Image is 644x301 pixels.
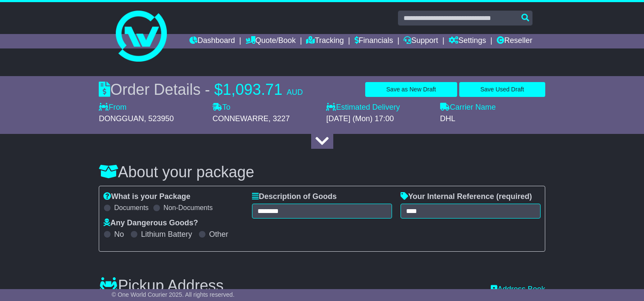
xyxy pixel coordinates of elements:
[212,103,230,112] label: To
[449,34,486,48] a: Settings
[144,114,174,123] span: , 523950
[491,285,545,294] a: Address Book
[114,204,149,212] label: Documents
[189,34,235,48] a: Dashboard
[459,82,545,97] button: Save Used Draft
[214,81,223,98] span: $
[440,114,545,124] div: DHL
[365,82,457,97] button: Save as New Draft
[326,103,431,112] label: Estimated Delivery
[141,230,192,239] label: Lithium Battery
[252,192,337,202] label: Description of Goods
[99,103,126,112] label: From
[223,81,282,98] span: 1,093.71
[286,88,303,97] span: AUD
[103,192,190,202] label: What is your Package
[103,219,198,228] label: Any Dangerous Goods?
[269,114,290,123] span: , 3227
[440,103,496,112] label: Carrier Name
[99,114,144,123] span: DONGGUAN
[246,34,296,48] a: Quote/Book
[401,192,532,202] label: Your Internal Reference (required)
[355,34,393,48] a: Financials
[163,204,213,212] label: Non-Documents
[306,34,343,48] a: Tracking
[404,34,438,48] a: Support
[497,34,532,48] a: Reseller
[99,277,223,294] h3: Pickup Address
[114,230,124,239] label: No
[212,114,268,123] span: CONNEWARRE
[99,80,303,99] div: Order Details -
[112,291,235,298] span: © One World Courier 2025. All rights reserved.
[209,230,228,239] label: Other
[326,114,431,124] div: [DATE] (Mon) 17:00
[99,164,545,181] h3: About your package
